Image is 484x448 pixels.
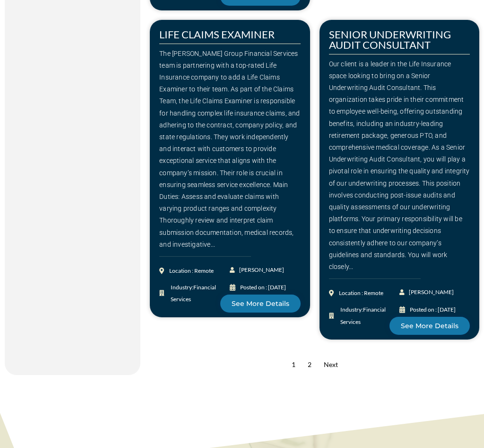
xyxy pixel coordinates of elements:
[339,287,383,299] div: Location : Remote
[399,286,435,298] a: [PERSON_NAME]
[329,28,451,51] a: SENIOR UNDERWRITING AUDIT CONSULTANT
[401,323,458,329] span: See More Details
[159,281,230,305] a: Industry:Financial Services
[159,28,275,41] a: LIFE CLAIMS EXAMINER
[159,48,300,251] div: The [PERSON_NAME] Group Financial Services team is partnering with a top-rated Life Insurance com...
[169,265,214,277] div: Location : Remote
[232,300,289,307] span: See More Details
[338,304,399,327] span: Industry:
[410,304,456,315] div: Posted on : [DATE]
[329,58,470,273] div: Our client is a leader in the Life Insurance space looking to bring on a Senior Underwriting Audi...
[319,354,343,375] div: Next
[329,304,399,327] a: Industry:Financial Services
[389,317,470,335] a: See More Details
[303,354,316,375] div: 2
[406,286,454,298] span: [PERSON_NAME]
[240,281,286,293] div: Posted on : [DATE]
[220,295,301,313] a: See More Details
[171,284,216,303] span: Financial Services
[168,281,230,305] span: Industry:
[340,306,386,325] span: Financial Services
[230,264,265,276] a: [PERSON_NAME]
[287,354,300,375] div: 1
[237,264,284,276] span: [PERSON_NAME]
